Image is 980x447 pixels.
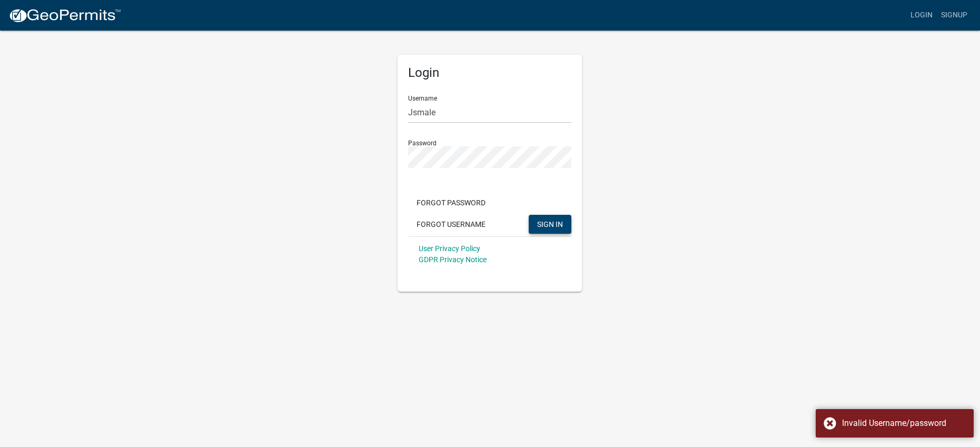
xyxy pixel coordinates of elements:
[408,215,494,234] button: Forgot Username
[408,193,494,212] button: Forgot Password
[537,220,563,228] span: SIGN IN
[408,65,571,81] h5: Login
[529,215,571,234] button: SIGN IN
[906,5,937,25] a: Login
[937,5,972,25] a: Signup
[419,255,487,264] a: GDPR Privacy Notice
[842,417,966,430] div: Invalid Username/password
[419,244,480,253] a: User Privacy Policy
